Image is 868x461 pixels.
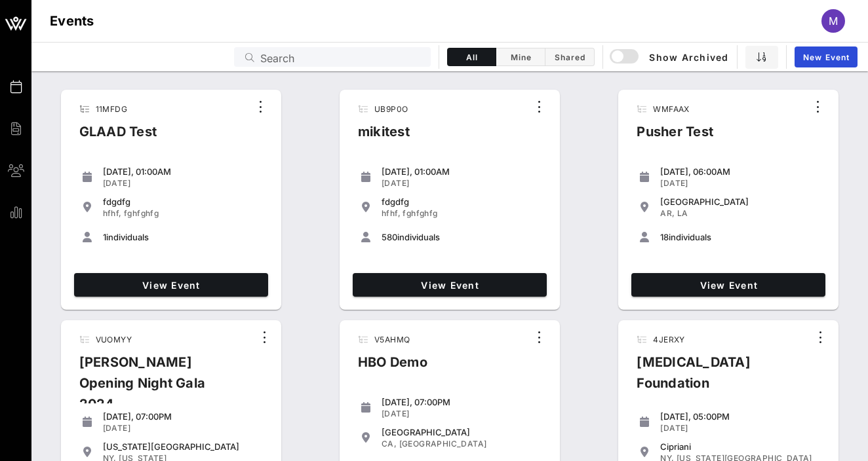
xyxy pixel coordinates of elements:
span: hfhf, [103,208,122,218]
div: [DATE] [660,423,820,433]
span: M [829,14,838,28]
span: fghfghfg [403,208,437,218]
div: [DATE], 06:00AM [660,166,820,177]
span: 4JERXY [653,335,684,344]
h1: Events [50,10,94,31]
div: [DATE] [660,178,820,189]
button: All [447,48,496,66]
div: individuals [660,232,820,242]
span: hfhf, [382,208,401,218]
span: All [456,52,488,62]
div: [PERSON_NAME] Opening Night Gala 2024 [69,352,254,425]
button: Mine [496,48,545,66]
span: [GEOGRAPHIC_DATA] [399,439,487,449]
div: individuals [103,232,263,242]
div: [DATE] [103,423,263,433]
span: CA, [382,439,397,449]
div: [DATE], 07:00PM [382,397,542,407]
span: 18 [660,232,669,242]
a: View Event [353,273,547,297]
button: Show Archived [611,45,729,69]
span: LA [677,208,688,218]
span: VUOMYY [96,335,132,344]
div: mikitest [347,121,420,153]
span: New Event [802,52,850,62]
span: Mine [504,52,537,62]
div: fdgdfg [382,196,542,207]
span: 11MFDG [96,104,127,114]
a: View Event [74,273,268,297]
div: Cipriani [660,441,820,452]
div: Pusher Test [626,121,724,153]
span: 1 [103,232,106,242]
div: [DATE], 01:00AM [382,166,542,177]
span: WMFAAX [653,104,689,114]
div: [GEOGRAPHIC_DATA] [382,427,542,437]
span: Shared [553,52,586,62]
span: View Event [637,280,820,291]
span: 580 [382,232,397,242]
span: View Event [79,280,263,291]
span: Show Archived [612,49,728,65]
div: HBO Demo [347,352,438,383]
div: [DATE] [382,178,542,189]
div: [DATE], 05:00PM [660,411,820,422]
span: UB9P0O [374,104,408,114]
span: V5AHMQ [374,335,410,344]
div: GLAAD Test [69,121,168,153]
a: View Event [631,273,825,297]
div: [GEOGRAPHIC_DATA] [660,196,820,207]
div: M [821,9,845,33]
span: fghfghfg [124,208,159,218]
span: AR, [660,208,675,218]
div: [DATE], 01:00AM [103,166,263,177]
div: [DATE] [103,178,263,189]
span: View Event [358,280,542,291]
div: individuals [382,232,542,242]
button: Shared [545,48,595,66]
div: [DATE], 07:00PM [103,411,263,422]
a: New Event [795,46,858,67]
div: [MEDICAL_DATA] Foundation [626,352,810,404]
div: fdgdfg [103,196,263,207]
div: [DATE] [382,409,542,419]
div: [US_STATE][GEOGRAPHIC_DATA] [103,441,263,452]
